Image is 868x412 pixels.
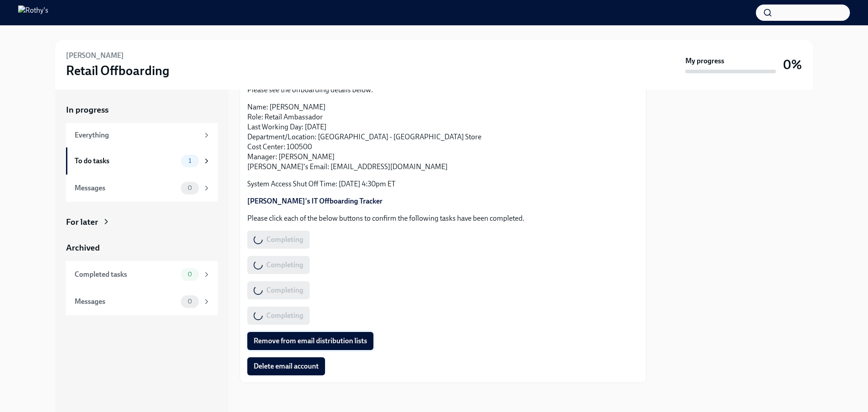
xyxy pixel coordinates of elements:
a: Completed tasks0 [66,261,218,288]
div: Completed tasks [75,270,177,279]
div: Messages [75,183,177,193]
button: Delete email account [247,357,325,375]
h3: 0% [783,57,802,73]
h3: Retail Offboarding [66,62,170,79]
span: 0 [182,298,198,305]
h6: [PERSON_NAME] [66,51,124,61]
img: Rothy's [18,5,48,20]
p: Name: [PERSON_NAME] Role: Retail Ambassador Last Working Day: [DATE] Department/Location: [GEOGRA... [247,102,639,172]
p: System Access Shut Off Time: [DATE] 4:30pm ET [247,179,639,189]
span: 0 [182,271,198,278]
p: Please see the offboarding details below: [247,85,639,95]
span: 0 [182,185,198,191]
a: [PERSON_NAME]'s IT Offboarding Tracker [247,197,382,205]
strong: My progress [685,56,724,66]
a: In progress [66,104,218,116]
span: Remove from email distribution lists [254,336,367,346]
div: To do tasks [75,156,177,166]
a: Archived [66,242,218,254]
a: To do tasks1 [66,147,218,175]
div: Messages [75,297,177,307]
div: Everything [75,130,199,140]
a: Messages0 [66,288,218,315]
a: For later [66,216,218,228]
div: For later [66,216,98,228]
span: 1 [183,157,197,164]
a: Messages0 [66,175,218,202]
a: Everything [66,123,218,147]
span: Delete email account [254,362,319,371]
p: Please click each of the below buttons to confirm the following tasks have been completed. [247,213,639,223]
button: Remove from email distribution lists [247,332,373,350]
